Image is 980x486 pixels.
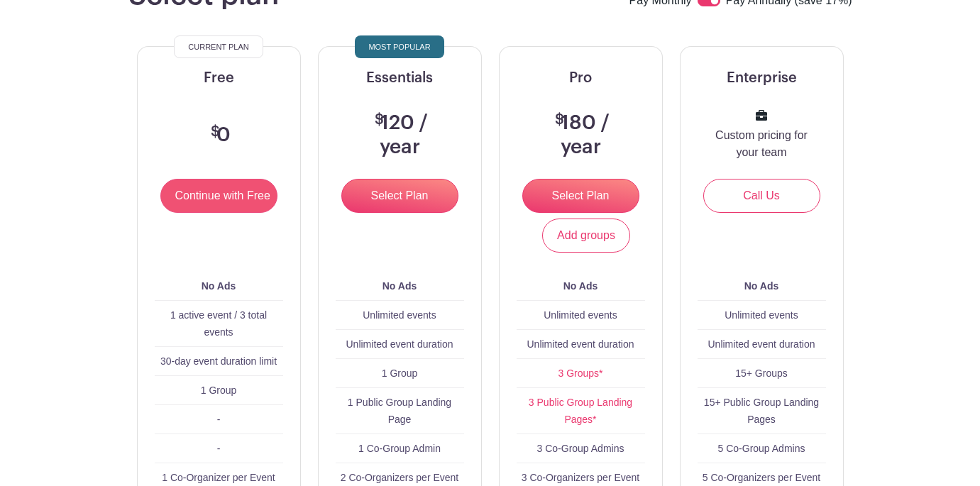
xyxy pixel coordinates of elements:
h3: 0 [207,123,231,148]
b: No Ads [382,280,417,292]
a: Add groups [542,219,630,253]
a: 3 Groups* [558,368,602,379]
span: Unlimited event duration [708,338,815,350]
input: Select Plan [522,179,639,213]
span: $ [555,113,564,127]
input: Select Plan [341,179,458,213]
p: Custom pricing for your team [715,127,809,161]
span: 1 Co-Organizer per Event [162,472,275,483]
span: Unlimited events [363,309,436,321]
span: 30-day event duration limit [160,355,277,367]
span: 15+ Public Group Landing Pages [704,397,819,425]
span: Unlimited events [725,309,798,321]
span: Unlimited event duration [346,338,453,350]
span: 1 Public Group Landing Page [348,397,451,425]
span: Unlimited events [544,309,617,321]
span: Most Popular [368,38,430,55]
span: - [217,443,221,454]
a: 3 Public Group Landing Pages* [529,397,632,425]
span: 5 Co-Group Admins [718,443,805,454]
span: 3 Co-Group Admins [537,443,624,454]
b: No Ads [202,280,236,292]
span: 15+ Groups [735,368,788,379]
b: No Ads [563,280,598,292]
h5: Enterprise [698,70,826,87]
span: 1 Group [382,368,418,379]
span: Current Plan [188,38,248,55]
input: Continue with Free [160,179,277,213]
span: 3 Co-Organizers per Event [522,472,640,483]
h3: 120 / year [353,111,447,159]
span: 1 Co-Group Admin [358,443,441,454]
span: 1 Group [201,385,237,396]
h5: Essentials [336,70,464,87]
span: $ [375,113,384,127]
span: $ [211,125,220,139]
span: Unlimited event duration [527,338,634,350]
span: - [217,414,221,425]
h5: Free [155,70,283,87]
span: 5 Co-Organizers per Event [703,472,821,483]
span: 1 active event / 3 total events [170,309,267,338]
span: 2 Co-Organizers per Event [341,472,459,483]
b: No Ads [744,280,778,292]
h3: 180 / year [534,111,628,159]
a: Call Us [703,179,820,213]
h5: Pro [517,70,645,87]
